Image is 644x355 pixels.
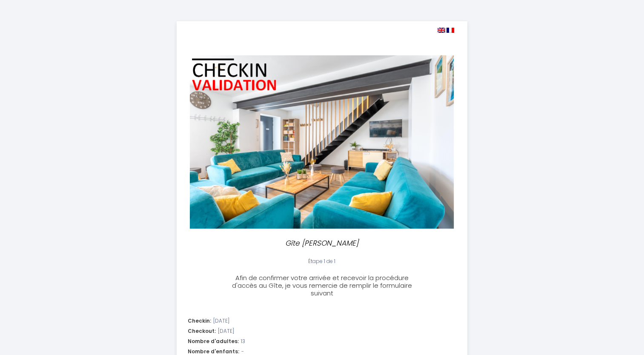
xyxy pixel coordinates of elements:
span: Afin de confirmer votre arrivée et recevoir la procédure d'accès au Gîte, je vous remercie de rem... [232,273,412,298]
span: [DATE] [213,317,229,325]
span: Étape 1 de 1 [308,258,335,265]
span: Checkin: [188,317,211,325]
span: Checkout: [188,327,216,335]
p: Gîte [PERSON_NAME] [231,238,413,249]
span: Nombre d'adultes: [188,338,239,346]
img: en.png [438,28,445,33]
span: 13 [241,338,245,346]
img: fr.png [447,28,454,33]
span: [DATE] [218,327,234,335]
